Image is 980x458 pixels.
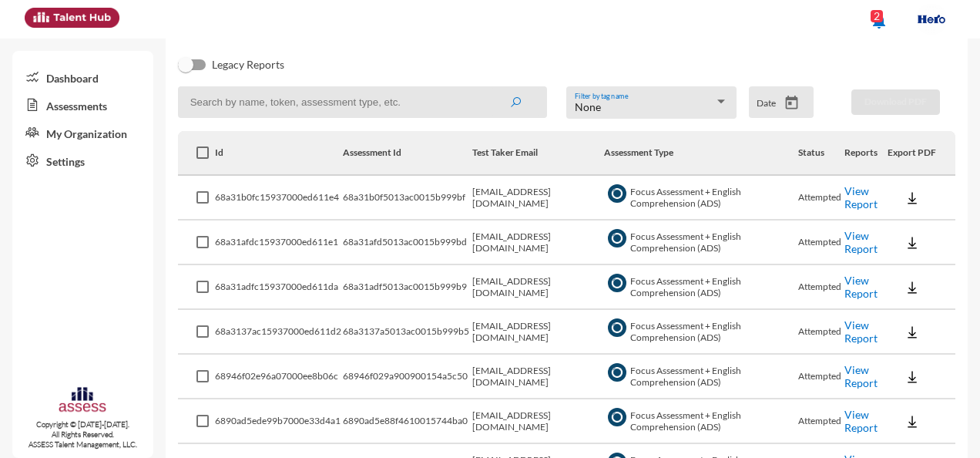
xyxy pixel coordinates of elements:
td: 68a31adfc15937000ed611da [215,265,343,310]
a: View Report [844,184,878,210]
div: 2 [871,10,883,22]
td: Focus Assessment + English Comprehension (ADS) [604,176,798,221]
th: Reports [844,131,888,176]
a: View Report [844,318,878,345]
a: Settings [12,146,153,174]
a: View Report [844,274,878,300]
a: View Report [844,363,878,389]
td: Attempted [798,265,844,310]
td: 68946f029a900900154a5c50 [343,355,472,399]
th: Test Taker Email [472,131,604,176]
button: Open calendar [778,95,805,111]
td: 68a31afdc15937000ed611e1 [215,221,343,265]
td: Attempted [798,355,844,399]
td: [EMAIL_ADDRESS][DOMAIN_NAME] [472,399,604,444]
td: [EMAIL_ADDRESS][DOMAIN_NAME] [472,265,604,310]
th: Assessment Type [604,131,798,176]
td: Focus Assessment + English Comprehension (ADS) [604,310,798,355]
td: [EMAIL_ADDRESS][DOMAIN_NAME] [472,176,604,221]
td: [EMAIL_ADDRESS][DOMAIN_NAME] [472,310,604,355]
span: Legacy Reports [212,56,284,74]
td: 68946f02e96a07000ee8b06c [215,355,343,399]
input: Search by name, token, assessment type, etc. [178,86,547,118]
th: Assessment Id [343,131,472,176]
td: 68a31b0fc15937000ed611e4 [215,176,343,221]
td: Attempted [798,176,844,221]
a: View Report [844,408,878,434]
td: Focus Assessment + English Comprehension (ADS) [604,265,798,310]
td: 68a3137a5013ac0015b999b5 [343,310,472,355]
a: View Report [844,229,878,255]
th: Id [215,131,343,176]
p: Copyright © [DATE]-[DATE]. All Rights Reserved. ASSESS Talent Management, LLC. [12,419,153,450]
span: None [575,100,601,113]
td: Focus Assessment + English Comprehension (ADS) [604,355,798,399]
td: Focus Assessment + English Comprehension (ADS) [604,399,798,444]
td: 6890ad5e88f4610015744ba0 [343,399,472,444]
a: Assessments [12,91,153,119]
td: Attempted [798,310,844,355]
td: [EMAIL_ADDRESS][DOMAIN_NAME] [472,355,604,399]
td: Attempted [798,399,844,444]
a: My Organization [12,119,153,146]
th: Status [798,131,844,176]
span: Download PDF [864,96,927,107]
td: 68a31afd5013ac0015b999bd [343,221,472,265]
td: [EMAIL_ADDRESS][DOMAIN_NAME] [472,221,604,265]
a: Dashboard [12,63,153,91]
img: assesscompany-logo.png [58,386,107,416]
td: Attempted [798,221,844,265]
td: 68a31adf5013ac0015b999b9 [343,265,472,310]
td: Focus Assessment + English Comprehension (ADS) [604,221,798,265]
td: 6890ad5ede99b7000e33d4a1 [215,399,343,444]
td: 68a31b0f5013ac0015b999bf [343,176,472,221]
th: Export PDF [888,131,955,176]
mat-icon: notifications [870,12,888,30]
td: 68a3137ac15937000ed611d2 [215,310,343,355]
button: Download PDF [851,89,940,115]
